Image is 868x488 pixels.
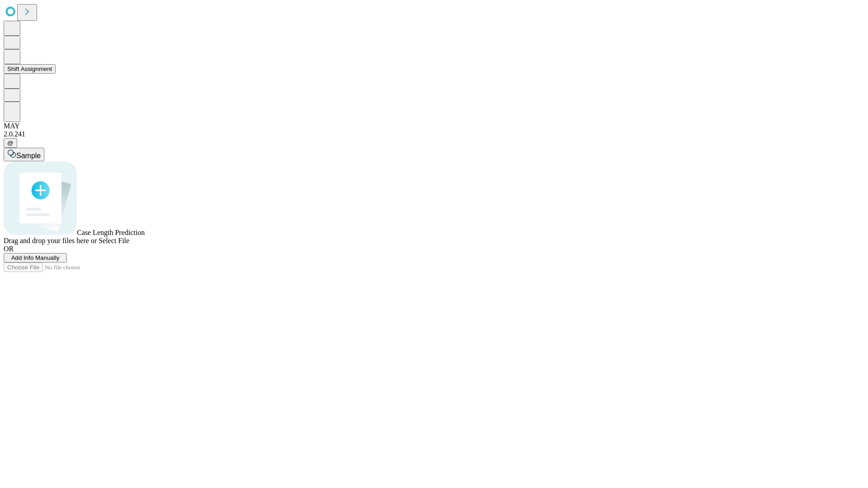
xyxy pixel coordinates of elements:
[4,245,14,253] span: OR
[99,237,129,244] span: Select File
[77,229,145,236] span: Case Length Prediction
[4,138,17,148] button: @
[11,254,60,261] span: Add Info Manually
[4,237,97,244] span: Drag and drop your files here or
[4,64,56,74] button: Shift Assignment
[4,130,864,138] div: 2.0.241
[16,152,41,160] span: Sample
[4,122,864,130] div: MAY
[4,253,67,263] button: Add Info Manually
[4,148,44,161] button: Sample
[7,140,14,146] span: @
